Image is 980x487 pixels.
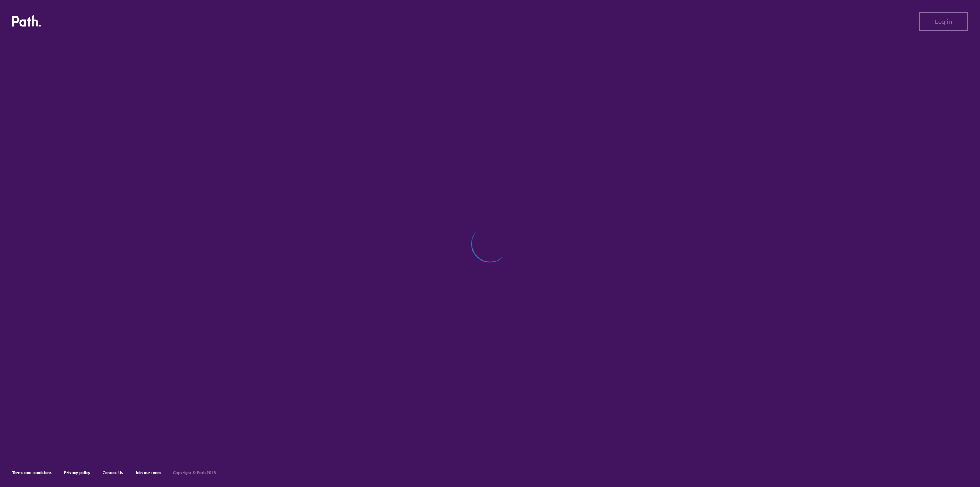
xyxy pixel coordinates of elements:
[919,12,968,31] button: Log in
[64,470,90,475] a: Privacy policy
[103,470,123,475] a: Contact Us
[173,471,216,475] h6: Copyright © Path 2018
[135,470,161,475] a: Join our team
[935,18,952,25] span: Log in
[12,470,52,475] a: Terms and conditions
